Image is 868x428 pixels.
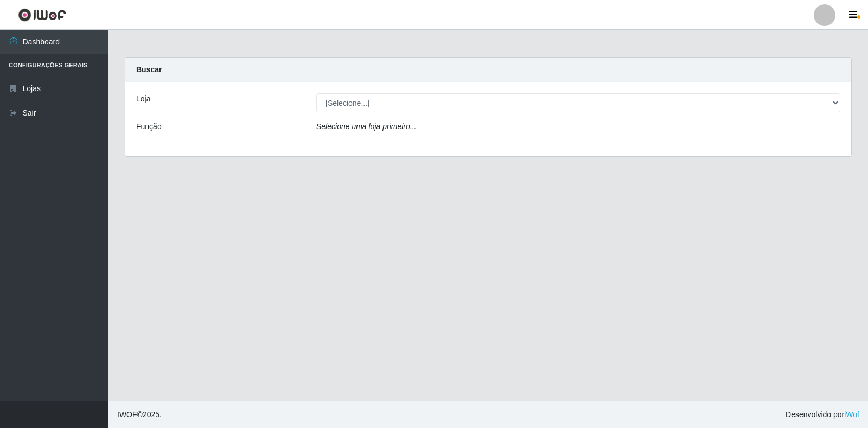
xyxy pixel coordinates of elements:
strong: Buscar [136,65,162,74]
span: IWOF [117,410,137,419]
span: © 2025 . [117,409,162,420]
span: Desenvolvido por [786,409,859,420]
img: CoreUI Logo [18,8,66,22]
label: Função [136,121,162,132]
a: iWof [844,410,859,419]
label: Loja [136,93,150,105]
i: Selecione uma loja primeiro... [316,122,416,131]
